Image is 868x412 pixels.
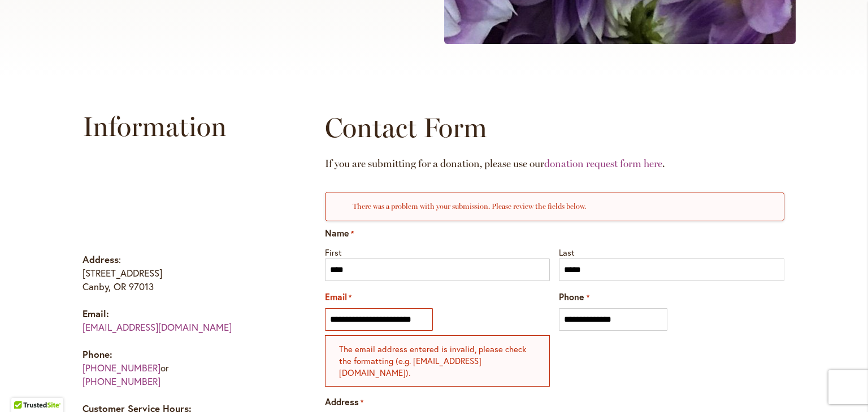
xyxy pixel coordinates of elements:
p: or [83,348,281,388]
p: : [STREET_ADDRESS] Canby, OR 97013 [83,253,281,293]
label: Last [559,244,784,258]
a: donation request form here [544,157,662,170]
h2: If you are submitting for a donation, please use our . [325,147,784,181]
strong: Email: [83,307,109,320]
strong: Address [83,253,119,266]
label: First [325,244,550,258]
iframe: Swan Island Dahlias on Google Maps [83,157,281,242]
legend: Name [325,227,354,240]
label: Phone [559,291,589,304]
h2: Information [83,109,281,143]
h2: Contact Form [325,111,784,144]
div: The email address entered is invalid, please check the formatting (e.g. [EMAIL_ADDRESS][DOMAIN_NA... [325,335,550,387]
h2: There was a problem with your submission. Please review the fields below. [353,201,775,212]
a: [EMAIL_ADDRESS][DOMAIN_NAME] [83,321,232,334]
a: [PHONE_NUMBER] [83,361,160,374]
label: Email [325,291,351,304]
strong: Phone: [83,348,112,361]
